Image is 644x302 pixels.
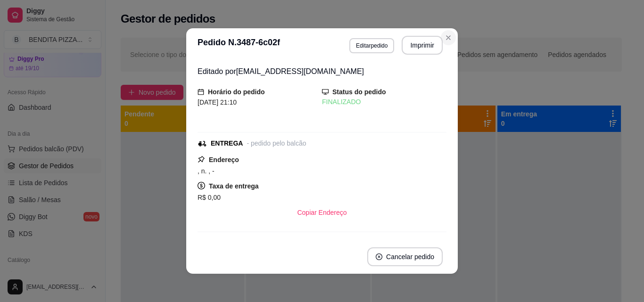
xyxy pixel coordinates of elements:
[289,203,354,222] button: Copiar Endereço
[349,38,394,53] button: Editarpedido
[209,156,239,163] strong: Endereço
[367,247,443,266] button: close-circleCancelar pedido
[322,97,446,107] div: FINALIZADO
[198,67,364,75] span: Editado por [EMAIL_ADDRESS][DOMAIN_NAME]
[332,88,386,96] strong: Status do pedido
[376,253,382,260] span: close-circle
[198,194,221,201] span: R$ 0,00
[198,36,280,55] h3: Pedido N. 3487-6c02f
[322,89,329,95] span: desktop
[247,139,306,148] div: - pedido pelo balcão
[211,139,243,148] div: ENTREGA
[209,182,259,190] strong: Taxa de entrega
[198,182,205,189] span: dollar
[208,88,265,96] strong: Horário do pedido
[198,167,215,175] span: , n. , -
[402,36,443,55] button: Imprimir
[198,89,204,95] span: calendar
[441,30,456,45] button: Close
[198,98,237,106] span: [DATE] 21:10
[198,155,205,163] span: pushpin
